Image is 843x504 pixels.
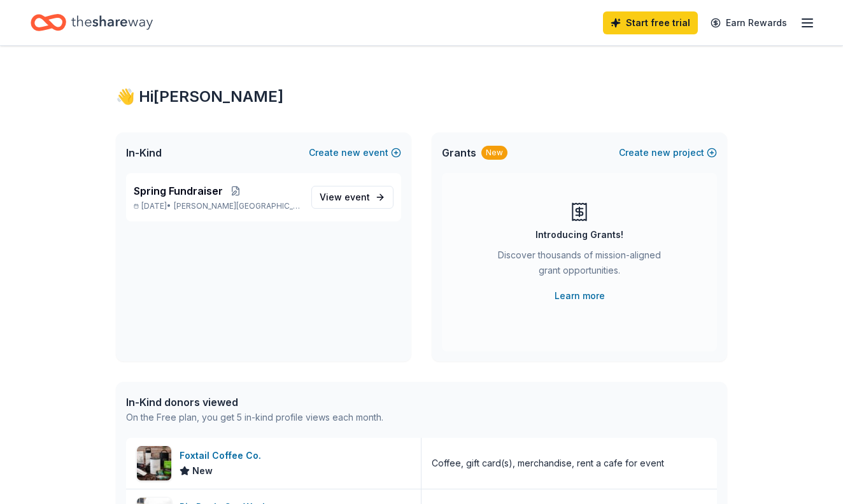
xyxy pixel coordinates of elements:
[311,186,393,209] a: View event
[180,448,266,463] div: Foxtail Coffee Co.
[651,145,670,160] span: new
[126,145,162,160] span: In-Kind
[493,248,666,283] div: Discover thousands of mission-aligned grant opportunities.
[309,145,401,160] button: Createnewevent
[341,145,360,160] span: new
[432,456,664,471] div: Coffee, gift card(s), merchandise, rent a cafe for event
[603,11,698,34] a: Start free trial
[134,183,223,199] span: Spring Fundraiser
[535,227,623,242] div: Introducing Grants!
[174,201,301,211] span: [PERSON_NAME][GEOGRAPHIC_DATA], [GEOGRAPHIC_DATA]
[134,201,301,211] p: [DATE] •
[126,410,383,425] div: On the Free plan, you get 5 in-kind profile views each month.
[442,145,476,160] span: Grants
[619,145,717,160] button: Createnewproject
[192,463,213,479] span: New
[126,395,383,410] div: In-Kind donors viewed
[320,190,370,205] span: View
[481,146,507,160] div: New
[555,288,605,304] a: Learn more
[137,446,171,480] img: Image for Foxtail Coffee Co.
[703,11,795,34] a: Earn Rewards
[116,87,727,107] div: 👋 Hi [PERSON_NAME]
[344,192,370,202] span: event
[31,8,153,38] a: Home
